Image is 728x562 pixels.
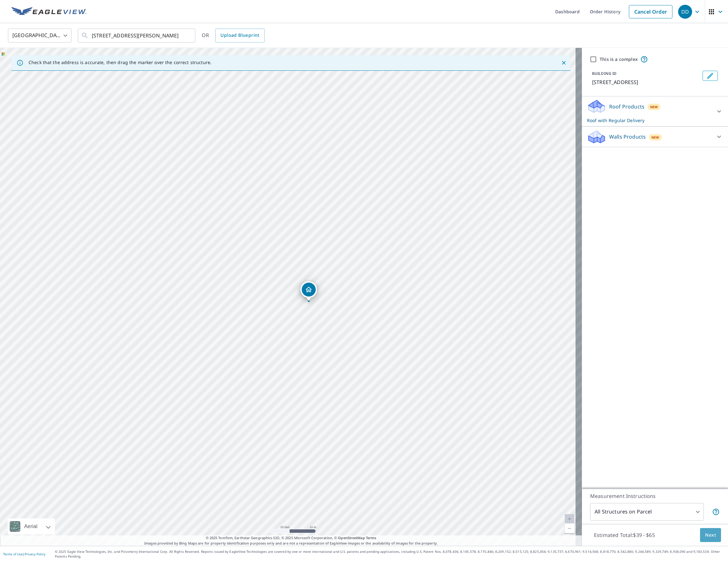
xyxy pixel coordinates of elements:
button: Edit building 1 [703,71,718,81]
div: DD [678,5,692,19]
span: Upload Blueprint [220,31,259,39]
a: Current Level 20, Zoom Out [565,524,574,533]
p: Check that the address is accurate, then drag the marker over the correct structure. [29,60,212,65]
a: Terms of Use [3,552,23,556]
div: Aerial [8,519,55,534]
p: [STREET_ADDRESS] [592,78,700,86]
a: OpenStreetMap [338,535,365,540]
span: © 2025 TomTom, Earthstar Geographics SIO, © 2025 Microsoft Corporation, © [206,535,376,541]
div: Walls ProductsNew [587,129,723,144]
a: Upload Blueprint [215,29,264,42]
p: Measurement Instructions [590,492,720,500]
p: | [3,552,45,556]
a: Privacy Policy [25,552,45,556]
input: Search by address or latitude-longitude [92,27,182,44]
p: © 2025 Eagle View Technologies, Inc. and Pictometry International Corp. All Rights Reserved. Repo... [55,549,725,559]
p: Walls Products [609,133,646,140]
button: Next [700,528,721,542]
span: New [650,104,658,109]
p: BUILDING ID [592,71,617,76]
a: Current Level 20, Zoom In Disabled [565,514,574,524]
p: Estimated Total: $39 - $65 [589,528,660,542]
div: [GEOGRAPHIC_DATA] [8,27,71,44]
div: All Structures on Parcel [590,503,704,521]
div: OR [202,29,265,42]
label: This is a complex [600,56,638,62]
a: Terms [366,535,376,540]
div: Roof ProductsNewRoof with Regular Delivery [587,99,723,124]
span: New [651,135,659,140]
span: Next [705,531,716,539]
div: Aerial [22,519,39,534]
a: Cancel Order [629,5,672,18]
div: Dropped pin, building 1, Residential property, 224 Eiderdown Dr Franklin, TN 37064 [300,281,317,301]
p: Roof Products [609,103,644,110]
p: Roof with Regular Delivery [587,117,711,124]
img: EV Logo [11,7,86,16]
button: Close [560,59,568,67]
